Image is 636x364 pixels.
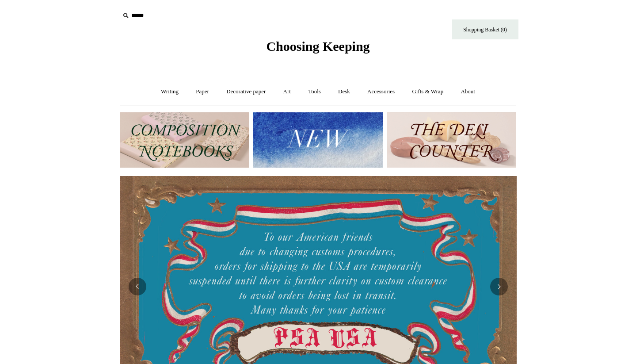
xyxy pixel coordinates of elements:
[330,80,358,103] a: Desk
[266,39,369,54] span: Choosing Keeping
[153,80,187,103] a: Writing
[253,112,383,168] img: New.jpg__PID:f73bdf93-380a-4a35-bcfe-7823039498e1
[387,112,516,168] img: The Deli Counter
[359,80,403,103] a: Accessories
[266,46,369,52] a: Choosing Keeping
[120,112,249,168] img: 202302 Composition ledgers.jpg__PID:69722ee6-fa44-49dd-a067-31375e5d54ec
[490,278,508,295] button: Next
[188,80,217,103] a: Paper
[129,278,146,295] button: Previous
[404,80,451,103] a: Gifts & Wrap
[453,80,483,103] a: About
[452,19,518,39] a: Shopping Basket (0)
[275,80,299,103] a: Art
[218,80,274,103] a: Decorative paper
[300,80,329,103] a: Tools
